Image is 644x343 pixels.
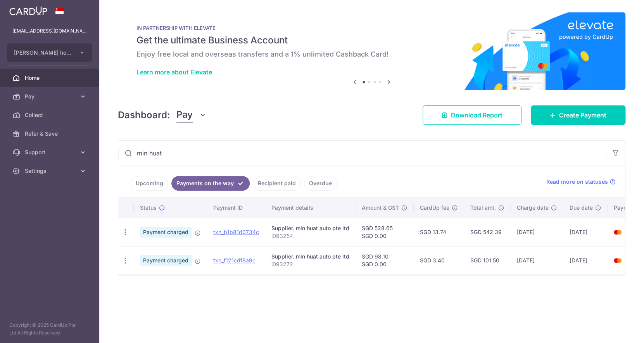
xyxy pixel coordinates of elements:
[140,227,192,238] span: Payment charged
[136,68,212,76] a: Learn more about Elevate
[140,204,157,212] span: Status
[570,204,593,212] span: Due date
[14,49,71,57] span: [PERSON_NAME] holdings inn bike leasing pte ltd
[271,224,349,232] div: Supplier. min huat auto pte ltd
[559,110,606,120] span: Create Payment
[451,110,502,120] span: Download Report
[140,255,192,266] span: Payment charged
[563,218,608,246] td: [DATE]
[213,257,256,264] a: txn_f121cdf8a9c
[271,260,349,268] p: i093272
[362,204,399,212] span: Amount & GST
[207,198,265,218] th: Payment ID
[531,105,625,125] a: Create Payment
[136,25,607,31] p: IN PARTNERSHIP WITH ELEVATE
[464,218,511,246] td: SGD 542.39
[423,105,521,125] a: Download Report
[610,228,625,237] img: Bank Card
[25,74,76,82] span: Home
[176,108,206,122] button: Pay
[136,34,607,47] h5: Get the ultimate Business Account
[25,148,76,156] span: Support
[171,176,250,191] a: Payments on the way
[546,178,608,186] span: Read more on statuses
[25,167,76,175] span: Settings
[25,130,76,138] span: Refer & Save
[271,232,349,240] p: i093254
[253,176,301,191] a: Recipient paid
[420,204,449,212] span: CardUp fee
[271,253,349,260] div: Supplier. min huat auto pte ltd
[414,246,464,274] td: SGD 3.40
[563,246,608,274] td: [DATE]
[7,43,92,62] button: [PERSON_NAME] holdings inn bike leasing pte ltd
[511,246,563,274] td: [DATE]
[546,178,616,186] a: Read more on statuses
[265,198,356,218] th: Payment details
[470,204,496,212] span: Total amt.
[304,176,337,191] a: Overdue
[414,218,464,246] td: SGD 13.74
[131,176,168,191] a: Upcoming
[12,27,87,35] p: [EMAIL_ADDRESS][DOMAIN_NAME]
[118,108,170,122] h4: Dashboard:
[213,229,259,235] a: txn_b1b81d0734c
[511,218,563,246] td: [DATE]
[610,256,625,265] img: Bank Card
[356,246,414,274] td: SGD 98.10 SGD 0.00
[176,108,193,122] span: Pay
[25,93,76,100] span: Pay
[118,141,606,165] input: Search by recipient name, payment id or reference
[25,111,76,119] span: Collect
[9,6,47,16] img: CardUp
[517,204,549,212] span: Charge date
[464,246,511,274] td: SGD 101.50
[356,218,414,246] td: SGD 528.65 SGD 0.00
[136,50,607,59] h6: Enjoy free local and overseas transfers and a 1% unlimited Cashback Card!
[118,12,625,90] img: Renovation banner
